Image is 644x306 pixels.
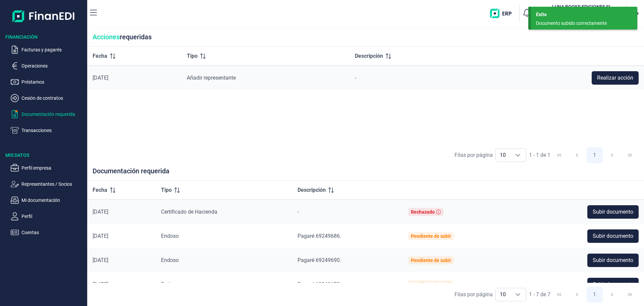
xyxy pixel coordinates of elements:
[11,62,85,70] button: Operaciones
[593,280,633,289] span: Subir documento
[551,147,567,163] button: First Page
[93,75,176,81] div: [DATE]
[592,71,639,85] button: Realizar acción
[11,180,85,188] button: Representantes / Socios
[187,75,236,81] span: Añadir representante
[11,164,85,172] button: Perfil empresa
[161,281,179,288] span: Endoso
[87,167,644,181] div: Documentación requerida
[21,62,85,70] p: Operaciones
[21,196,85,204] p: Mi documentación
[21,110,85,118] p: Documentación requerida
[536,11,632,18] div: Éxito
[298,186,326,194] span: Descripción
[11,196,85,204] button: Mi documentación
[569,147,585,163] button: Previous Page
[496,288,510,301] span: 10
[597,74,633,82] span: Realizar acción
[93,257,150,264] div: [DATE]
[604,287,620,303] button: Next Page
[93,209,150,215] div: [DATE]
[21,180,85,188] p: Representantes / Socios
[454,291,493,299] div: Filas por página
[587,229,639,243] button: Subir documento
[21,46,85,54] p: Facturas y pagarés
[551,3,613,10] h3: LUNA BOOKS EDICIONES SL
[11,110,85,118] button: Documentación requerida
[593,232,633,240] span: Subir documento
[569,287,585,303] button: Previous Page
[587,147,603,163] button: Page 1
[411,258,451,263] div: Pendiente de subir
[490,9,517,18] img: erp
[537,3,624,24] button: LULUNA BOOKS EDICIONES SL[PERSON_NAME] [PERSON_NAME](B96170998)
[298,209,299,215] span: -
[21,212,85,220] p: Perfil
[551,287,567,303] button: First Page
[93,52,107,60] span: Fecha
[93,33,120,41] span: Acciones
[622,147,638,163] button: Last Page
[11,78,85,86] button: Préstamos
[21,228,85,236] p: Cuentas
[21,78,85,86] p: Préstamos
[161,257,179,263] span: Endoso
[587,205,639,219] button: Subir documento
[21,126,85,134] p: Transacciones
[161,186,172,194] span: Tipo
[12,5,75,27] img: Logo de aplicación
[298,233,341,239] span: Pagaré 69249686.
[298,257,341,263] span: Pagaré 69249690.
[454,151,493,159] div: Filas por página
[87,28,644,47] div: requeridas
[11,46,85,54] button: Facturas y pagarés
[510,149,526,162] div: Choose
[622,287,638,303] button: Last Page
[496,149,510,162] span: 10
[93,186,107,194] span: Fecha
[587,287,603,303] button: Page 1
[93,281,150,288] div: [DATE]
[11,212,85,220] button: Perfil
[411,282,451,287] div: Pendiente de subir
[11,94,85,102] button: Cesión de contratos
[604,147,620,163] button: Next Page
[411,233,451,239] div: Pendiente de subir
[529,292,550,297] span: 1 - 7 de 7
[529,152,550,158] span: 1 - 1 de 1
[587,278,639,291] button: Subir documento
[536,20,627,27] div: Documento subido correctamente
[21,94,85,102] p: Cesión de contratos
[21,164,85,172] p: Perfil empresa
[411,209,435,215] div: Rechazado
[298,281,341,288] span: Pagaré 69249675.
[587,254,639,267] button: Subir documento
[161,209,217,215] span: Certificado de Hacienda
[355,52,383,60] span: Descripción
[93,233,150,239] div: [DATE]
[161,233,179,239] span: Endoso
[187,52,198,60] span: Tipo
[593,256,633,264] span: Subir documento
[593,208,633,216] span: Subir documento
[355,75,356,81] span: -
[11,126,85,134] button: Transacciones
[510,288,526,301] div: Choose
[11,228,85,236] button: Cuentas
